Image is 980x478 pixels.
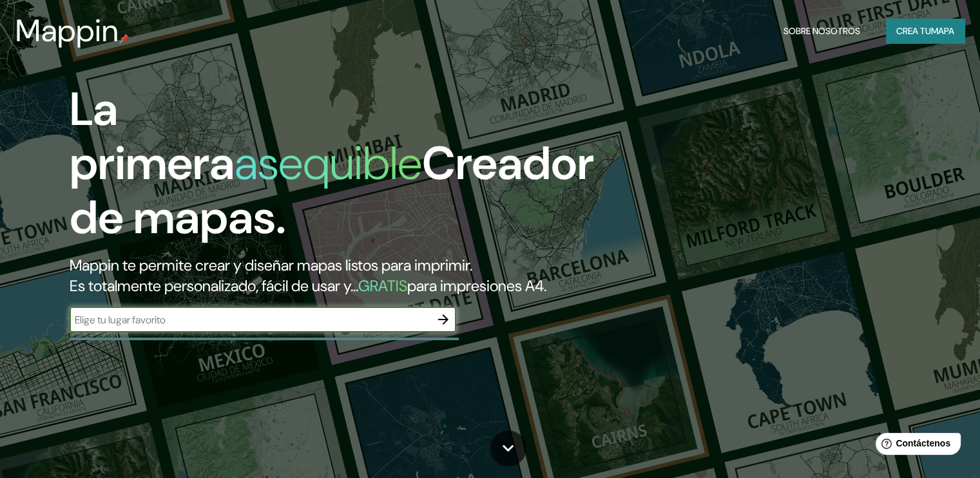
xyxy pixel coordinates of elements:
button: Sobre nosotros [778,19,865,43]
font: para impresiones A4. [407,276,546,296]
font: GRATIS [358,276,407,296]
font: Sobre nosotros [783,25,860,37]
font: asequible [235,133,422,193]
iframe: Lanzador de widgets de ayuda [865,428,966,464]
font: Crea tu [896,25,931,37]
button: Crea tumapa [886,19,965,43]
font: La primera [70,79,235,193]
font: Creador de mapas. [70,133,594,247]
img: pin de mapeo [119,33,130,44]
font: Mappin te permite crear y diseñar mapas listos para imprimir. [70,255,472,275]
font: Mappin [15,10,119,51]
input: Elige tu lugar favorito [70,312,430,327]
font: mapa [931,25,954,37]
font: Es totalmente personalizado, fácil de usar y... [70,276,358,296]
